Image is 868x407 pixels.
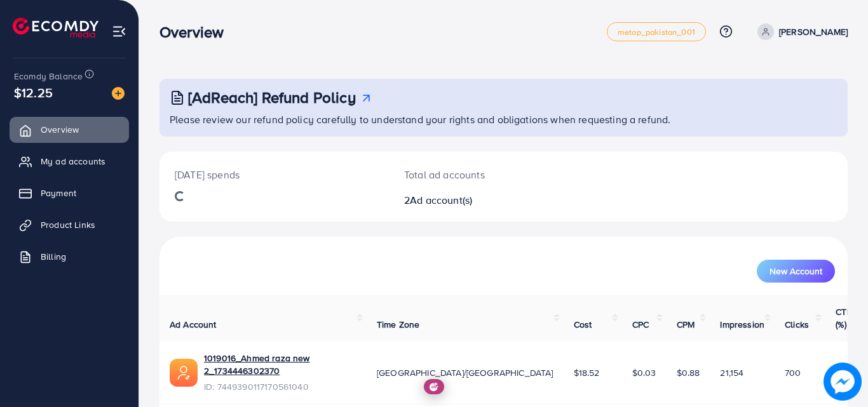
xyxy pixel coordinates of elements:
[632,318,649,331] span: CPC
[410,193,472,207] span: Ad account(s)
[10,180,129,206] a: Payment
[677,318,695,331] span: CPM
[752,23,848,40] a: [PERSON_NAME]
[632,366,656,379] span: $0.03
[41,123,79,136] span: Overview
[170,112,840,127] p: Please review our refund policy carefully to understand your rights and obligations when requesti...
[13,18,98,37] img: logo
[785,318,809,331] span: Clicks
[574,318,592,331] span: Cost
[10,244,129,269] a: Billing
[757,260,835,283] button: New Account
[112,24,126,39] img: menu
[14,83,53,102] span: $12.25
[618,28,695,36] span: metap_pakistan_001
[377,318,419,331] span: Time Zone
[170,359,198,387] img: ic-ads-acc.e4c84228.svg
[836,305,852,331] span: CTR (%)
[170,318,217,331] span: Ad Account
[175,167,374,182] p: [DATE] spends
[41,250,66,263] span: Billing
[785,366,801,379] span: 700
[159,23,234,41] h3: Overview
[779,24,848,39] p: [PERSON_NAME]
[41,187,76,199] span: Payment
[720,318,764,331] span: Impression
[10,117,129,142] a: Overview
[824,363,862,401] img: image
[404,194,546,206] h2: 2
[204,352,356,378] a: 1019016_Ahmed raza new 2_1734446302370
[41,218,95,231] span: Product Links
[404,167,546,182] p: Total ad accounts
[377,366,553,379] span: [GEOGRAPHIC_DATA]/[GEOGRAPHIC_DATA]
[607,22,706,41] a: metap_pakistan_001
[188,88,356,107] h3: [AdReach] Refund Policy
[204,380,356,393] span: ID: 7449390117170561040
[677,366,700,379] span: $0.88
[112,87,125,100] img: image
[14,70,83,83] span: Ecomdy Balance
[720,366,743,379] span: 21,154
[10,149,129,174] a: My ad accounts
[10,212,129,237] a: Product Links
[574,366,600,379] span: $18.52
[41,155,105,168] span: My ad accounts
[770,267,822,276] span: New Account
